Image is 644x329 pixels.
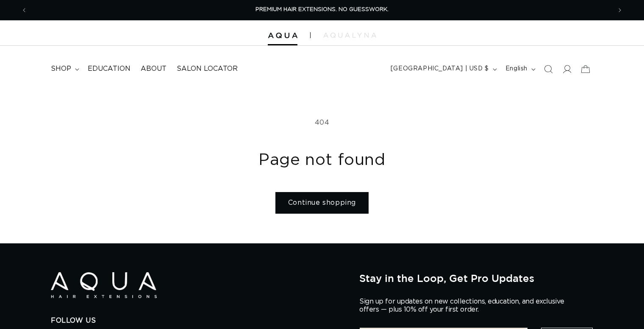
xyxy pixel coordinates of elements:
[177,64,238,73] span: Salon Locator
[172,59,243,78] a: Salon Locator
[359,272,593,284] h2: Stay in the Loop, Get Pro Updates
[88,64,130,73] span: Education
[46,59,83,78] summary: shop
[255,7,389,12] span: PREMIUM HAIR EXTENSIONS. NO GUESSWORK.
[323,33,376,38] img: aqualyna.com
[505,64,527,73] span: English
[386,61,500,77] button: [GEOGRAPHIC_DATA] | USD $
[500,61,539,77] button: English
[391,64,489,73] span: [GEOGRAPHIC_DATA] | USD $
[51,117,593,129] p: 404
[275,192,369,214] a: Continue shopping
[51,150,593,171] h1: Page not found
[83,59,136,78] a: Education
[51,316,347,325] h2: Follow Us
[51,64,71,73] span: shop
[136,59,172,78] a: About
[359,298,571,314] p: Sign up for updates on new collections, education, and exclusive offers — plus 10% off your first...
[141,64,167,73] span: About
[539,60,558,78] summary: Search
[15,2,33,18] button: Previous announcement
[268,33,297,39] img: Aqua Hair Extensions
[51,272,157,298] img: Aqua Hair Extensions
[611,2,629,18] button: Next announcement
